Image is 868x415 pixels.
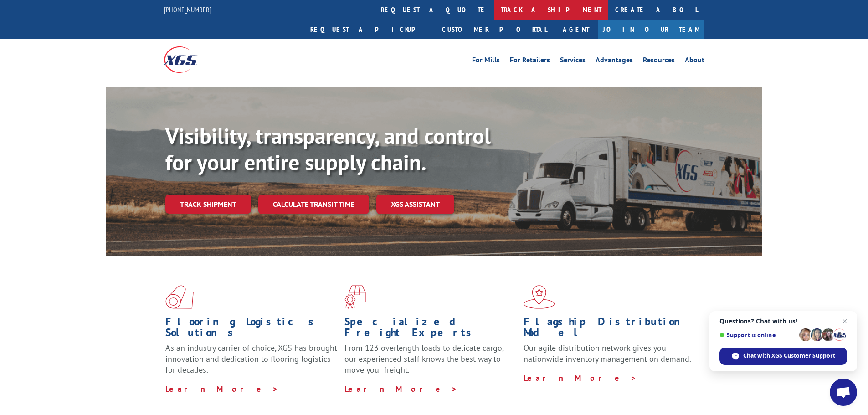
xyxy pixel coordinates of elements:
[258,195,369,214] a: Calculate transit time
[344,384,458,394] a: Learn More >
[165,343,337,375] span: As an industry carrier of choice, XGS has brought innovation and dedication to flooring logistics...
[165,122,491,176] b: Visibility, transparency, and control for your entire supply chain.
[839,316,850,327] span: Close chat
[165,384,279,394] a: Learn More >
[719,318,847,325] span: Questions? Chat with us!
[344,316,517,343] h1: Specialized Freight Experts
[435,20,554,39] a: Customer Portal
[598,20,704,39] a: Join Our Team
[719,332,796,338] span: Support is online
[643,56,675,67] a: Resources
[344,343,517,383] p: From 123 overlength loads to delicate cargo, our experienced staff knows the best way to move you...
[472,56,500,67] a: For Mills
[164,5,211,14] a: [PHONE_NUMBER]
[165,195,251,214] a: Track shipment
[524,285,555,309] img: xgs-icon-flagship-distribution-model-red
[524,316,696,343] h1: Flagship Distribution Model
[743,352,835,360] span: Chat with XGS Customer Support
[685,56,704,67] a: About
[165,285,194,309] img: xgs-icon-total-supply-chain-intelligence-red
[344,285,366,309] img: xgs-icon-focused-on-flooring-red
[524,343,691,364] span: Our agile distribution network gives you nationwide inventory management on demand.
[830,379,857,406] div: Open chat
[560,56,586,67] a: Services
[376,195,454,214] a: XGS ASSISTANT
[303,20,435,39] a: Request a pickup
[719,348,847,365] div: Chat with XGS Customer Support
[510,56,550,67] a: For Retailers
[524,373,637,383] a: Learn More >
[165,316,338,343] h1: Flooring Logistics Solutions
[596,56,633,67] a: Advantages
[554,20,598,39] a: Agent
